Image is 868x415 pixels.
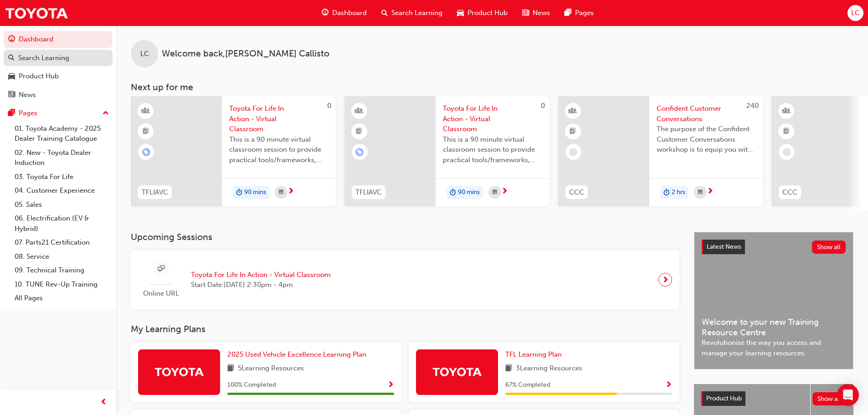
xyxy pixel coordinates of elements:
span: The purpose of the Confident Customer Conversations workshop is to equip you with tools to commun... [657,124,756,155]
button: Show Progress [665,379,672,391]
span: learningRecordVerb_ENROLL-icon [355,148,364,156]
a: 05. Sales [11,198,113,212]
span: 90 mins [244,187,266,198]
span: learningRecordVerb_ENROLL-icon [142,148,150,156]
button: Pages [4,105,113,122]
span: booktick-icon [783,126,790,138]
a: news-iconNews [515,4,557,22]
span: 0 [327,102,331,110]
a: All Pages [11,291,113,305]
a: Latest NewsShow all [702,240,846,254]
button: DashboardSearch LearningProduct HubNews [4,29,113,105]
span: search-icon [381,7,388,19]
a: 03. Toyota For Life [11,170,113,184]
span: TFL Learning Plan [505,350,562,359]
span: learningResourceType_INSTRUCTOR_LED-icon [143,105,149,117]
span: This is a 90 minute virtual classroom session to provide practical tools/frameworks, behaviours a... [229,134,329,165]
h3: Next up for me [116,82,868,92]
span: 2 hrs [672,187,685,198]
span: Product Hub [706,395,742,402]
a: 06. Electrification (EV & Hybrid) [11,211,113,236]
span: Search Learning [391,8,442,18]
button: LC [847,5,863,21]
a: TFL Learning Plan [505,349,565,360]
h3: Upcoming Sessions [131,232,679,242]
a: 08. Service [11,250,113,264]
span: 3 Learning Resources [516,363,582,374]
img: Trak [432,364,482,379]
a: 240CCCConfident Customer ConversationsThe purpose of the Confident Customer Conversations worksho... [558,96,763,206]
span: car-icon [8,72,15,81]
span: book-icon [227,363,234,374]
span: sessionType_ONLINE_URL-icon [158,263,164,275]
span: duration-icon [663,187,670,199]
span: news-icon [522,7,529,19]
span: Show Progress [387,381,394,389]
span: This is a 90 minute virtual classroom session to provide practical tools/frameworks, behaviours a... [443,134,542,165]
div: Search Learning [18,53,69,63]
span: next-icon [501,188,508,196]
h3: My Learning Plans [131,324,679,334]
span: Toyota For Life In Action - Virtual Classroom [443,103,542,134]
a: pages-iconPages [557,4,601,22]
span: booktick-icon [356,126,362,138]
span: book-icon [505,363,512,374]
a: 01. Toyota Academy - 2025 Dealer Training Catalogue [11,122,113,146]
span: 67 % Completed [505,380,550,390]
span: Toyota For Life In Action - Virtual Classroom [191,270,331,280]
span: Latest News [707,243,741,251]
span: learningResourceType_INSTRUCTOR_LED-icon [356,105,362,117]
span: CCC [569,187,584,198]
span: news-icon [8,91,15,99]
span: Show Progress [665,381,672,389]
span: car-icon [457,7,464,19]
a: guage-iconDashboard [314,4,374,22]
a: Product Hub [4,68,113,85]
span: Revolutionise the way you access and manage your learning resources. [702,338,846,358]
div: Open Intercom Messenger [837,384,859,406]
span: Product Hub [467,8,508,18]
span: Start Date: [DATE] 2:30pm - 4pm [191,280,331,290]
span: Dashboard [332,8,367,18]
a: Dashboard [4,31,113,48]
a: 07. Parts21 Certification [11,236,113,250]
span: Welcome to your new Training Resource Centre [702,317,846,338]
img: Trak [5,3,68,23]
span: learningRecordVerb_NONE-icon [783,148,791,156]
span: calendar-icon [493,187,497,198]
a: Latest NewsShow allWelcome to your new Training Resource CentreRevolutionise the way you access a... [694,232,853,369]
span: pages-icon [8,109,15,118]
span: 100 % Completed [227,380,276,390]
button: Show Progress [387,379,394,391]
button: Show all [812,392,847,405]
span: up-icon [103,108,109,119]
span: CCC [782,187,797,198]
span: next-icon [707,188,714,196]
a: 04. Customer Experience [11,184,113,198]
span: TFLIAVC [142,187,168,198]
span: calendar-icon [698,187,703,198]
span: News [533,8,550,18]
span: guage-icon [322,7,329,19]
a: search-iconSearch Learning [374,4,450,22]
span: Toyota For Life In Action - Virtual Classroom [229,103,329,134]
span: next-icon [662,273,669,286]
span: Online URL [138,288,184,299]
span: next-icon [288,188,294,196]
span: prev-icon [100,397,107,408]
a: 10. TUNE Rev-Up Training [11,277,113,292]
span: booktick-icon [143,126,149,138]
a: 0TFLIAVCToyota For Life In Action - Virtual ClassroomThis is a 90 minute virtual classroom sessio... [344,96,550,206]
a: 02. New - Toyota Dealer Induction [11,146,113,170]
a: Search Learning [4,50,113,67]
span: learningResourceType_INSTRUCTOR_LED-icon [783,105,790,117]
span: duration-icon [450,187,456,199]
span: Welcome back , [PERSON_NAME] Callisto [162,49,329,59]
span: 0 [541,102,545,110]
span: 90 mins [458,187,480,198]
a: Online URLToyota For Life In Action - Virtual ClassroomStart Date:[DATE] 2:30pm - 4pm [138,257,672,302]
span: learningRecordVerb_NONE-icon [569,148,577,156]
a: 2025 Used Vehicle Excellence Learning Plan [227,349,370,360]
span: Pages [575,8,594,18]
